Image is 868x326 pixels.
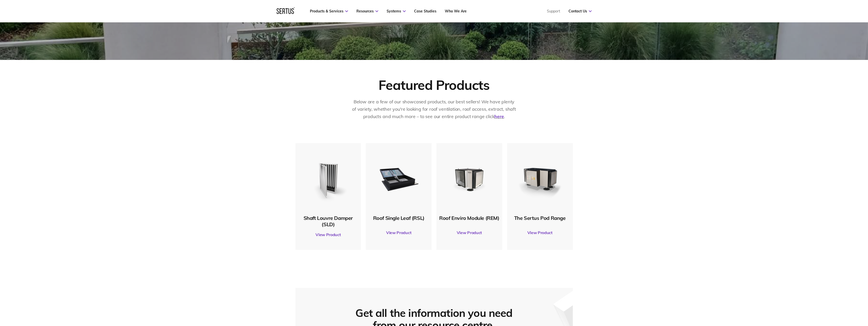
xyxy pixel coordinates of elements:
[352,98,517,120] p: Below are a few of our showcased products, our best sellers! We have plenty of variety, whether y...
[378,77,489,93] div: Featured Products
[439,225,500,240] a: View Product
[368,215,429,221] div: Roof Single Leaf (RSL)
[387,9,406,13] a: Systems
[547,9,560,13] a: Support
[510,225,570,240] a: View Product
[445,9,467,13] a: Who We Are
[298,227,359,242] a: View Product
[356,9,378,13] a: Resources
[298,215,359,227] div: Shaft Louvre Damper (SLD)
[368,225,429,240] a: View Product
[569,9,592,13] a: Contact Us
[414,9,436,13] a: Case Studies
[310,9,348,13] a: Products & Services
[439,215,500,221] div: Roof Enviro Module (REM)
[510,215,570,221] div: The Sertus Pod Range
[494,113,504,119] a: here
